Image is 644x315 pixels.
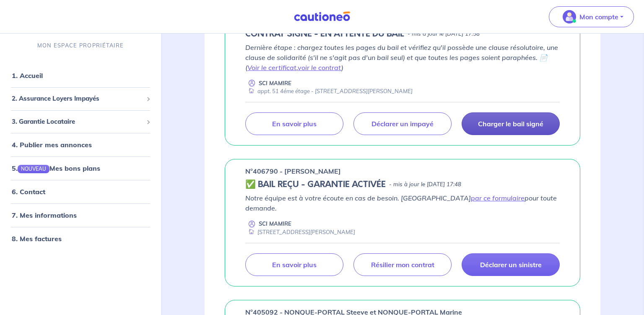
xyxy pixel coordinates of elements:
img: Cautioneo [291,11,353,22]
p: SCI MAMIRE [259,220,291,228]
div: 5.NOUVEAUMes bons plans [3,160,158,177]
a: En savoir plus [245,112,343,135]
p: Résilier mon contrat [371,260,434,269]
p: - mis à jour le [DATE] 17:48 [389,180,461,189]
p: Charger le bail signé [478,120,543,128]
p: n°406790 - [PERSON_NAME] [245,166,341,176]
h5: ✅ BAIL REÇU - GARANTIE ACTIVÉE [245,180,386,190]
a: Déclarer un sinistre [462,253,560,276]
span: 2. Assurance Loyers Impayés [12,94,143,104]
img: illu_account_valid_menu.svg [563,10,576,23]
p: MON ESPACE PROPRIÉTAIRE [37,42,124,49]
a: par ce formulaire [471,194,525,202]
a: Résilier mon contrat [353,253,452,276]
div: 6. Contact [3,183,158,200]
span: 3. Garantie Locataire [12,117,143,127]
a: 7. Mes informations [12,211,77,219]
p: Déclarer un impayé [371,120,434,128]
a: voir le contrat [298,63,341,72]
a: Déclarer un impayé [353,112,452,135]
div: 3. Garantie Locataire [3,114,158,130]
p: Mon compte [579,12,618,22]
a: En savoir plus [245,253,343,276]
div: 2. Assurance Loyers Impayés [3,91,158,107]
a: Voir le certificat [247,63,296,72]
h5: CONTRAT SIGNÉ - EN ATTENTE DU BAIL [245,29,404,39]
div: appt. 51 4éme étage - [STREET_ADDRESS][PERSON_NAME] [245,87,413,95]
div: 1. Accueil [3,67,158,84]
a: 8. Mes factures [12,234,62,243]
p: Déclarer un sinistre [480,260,542,269]
p: - mis à jour le [DATE] 17:58 [408,30,480,38]
a: Charger le bail signé [462,112,560,135]
div: state: CONTRACT-SIGNED, Context: NEW,CHOOSE-CERTIFICATE,ALONE,LESSOR-DOCUMENTS [245,29,560,39]
a: 5.NOUVEAUMes bons plans [12,164,100,172]
p: En savoir plus [272,120,317,128]
div: 8. Mes factures [3,230,158,247]
div: state: CONTRACT-VALIDATED, Context: ,MAYBE-CERTIFICATE,,LESSOR-DOCUMENTS,IS-ODEALIM [245,180,560,190]
button: illu_account_valid_menu.svgMon compte [549,6,634,27]
a: 4. Publier mes annonces [12,141,92,149]
p: Dernière étape : chargez toutes les pages du bail et vérifiez qu'il possède une clause résolutoir... [245,42,560,73]
a: 6. Contact [12,187,45,196]
div: [STREET_ADDRESS][PERSON_NAME] [245,228,355,236]
div: 7. Mes informations [3,207,158,224]
p: SCI MAMIRE [259,79,291,87]
a: 1. Accueil [12,71,43,80]
div: 4. Publier mes annonces [3,136,158,153]
p: Notre équipe est à votre écoute en cas de besoin. [GEOGRAPHIC_DATA] pour toute demande. [245,193,560,213]
p: En savoir plus [272,260,317,269]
